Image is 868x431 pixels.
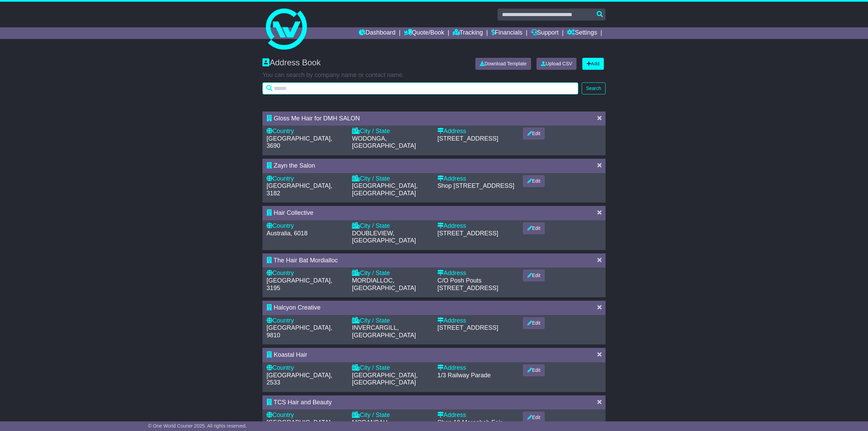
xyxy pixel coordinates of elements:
div: Country [267,364,345,372]
span: [GEOGRAPHIC_DATA], 9810 [267,324,332,339]
div: Address [437,270,516,277]
span: C/O Posh Pouts [437,277,482,284]
div: Country [267,317,345,325]
div: City / State [352,317,431,325]
span: DOUBLEVIEW, [GEOGRAPHIC_DATA] [352,230,416,244]
button: Edit [523,412,545,423]
div: City / State [352,128,431,135]
span: © One World Courier 2025. All rights reserved. [148,423,247,429]
span: [STREET_ADDRESS] [437,230,498,237]
button: Edit [523,270,545,282]
span: [STREET_ADDRESS] [437,285,498,291]
span: MORDIALLOC, [GEOGRAPHIC_DATA] [352,277,416,291]
div: Address [437,175,516,183]
span: Gloss Me Hair for DMH SALON [274,115,360,122]
div: Country [267,175,345,183]
span: Shop [STREET_ADDRESS] [437,182,514,189]
div: City / State [352,270,431,277]
span: [GEOGRAPHIC_DATA], [GEOGRAPHIC_DATA] [352,182,418,197]
span: [GEOGRAPHIC_DATA], [GEOGRAPHIC_DATA] [352,372,418,386]
span: Australia, 6018 [267,230,308,237]
button: Edit [523,175,545,187]
div: Address [437,222,516,230]
div: City / State [352,412,431,419]
div: Address Book [259,58,470,70]
span: Hair Collective [274,209,313,216]
span: INVERCARGILL, [GEOGRAPHIC_DATA] [352,324,416,339]
span: Koastal Hair [274,351,307,358]
span: [STREET_ADDRESS] [437,135,498,142]
div: Country [267,270,345,277]
div: City / State [352,222,431,230]
span: [GEOGRAPHIC_DATA], 2533 [267,372,332,386]
a: Dashboard [359,27,395,39]
span: [GEOGRAPHIC_DATA], 3195 [267,277,332,291]
div: City / State [352,175,431,183]
div: Country [267,412,345,419]
a: Financials [491,27,523,39]
span: [GEOGRAPHIC_DATA], 3182 [267,182,332,197]
span: 1/3 Railway Parade [437,372,491,379]
button: Edit [523,317,545,329]
a: Download Template [475,58,531,70]
div: Country [267,128,345,135]
span: [GEOGRAPHIC_DATA], 3690 [267,135,332,149]
span: Halcyon Creative [274,304,321,311]
span: TCS Hair and Beauty [274,399,332,406]
div: Address [437,317,516,325]
a: Upload CSV [537,58,577,70]
div: Address [437,128,516,135]
div: Address [437,412,516,419]
button: Edit [523,364,545,376]
span: WODONGA, [GEOGRAPHIC_DATA] [352,135,416,149]
div: Country [267,222,345,230]
button: Search [582,82,606,94]
span: The Hair Bat Mordialloc [274,257,338,264]
span: [STREET_ADDRESS] [437,324,498,331]
a: Add [582,58,604,70]
a: Quote/Book [404,27,444,39]
span: Zayn the Salon [274,162,315,169]
div: Address [437,364,516,372]
div: City / State [352,364,431,372]
button: Edit [523,222,545,234]
a: Support [531,27,559,39]
button: Edit [523,128,545,140]
a: Settings [567,27,597,39]
a: Tracking [453,27,483,39]
p: You can search by company name or contact name. [262,71,606,79]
